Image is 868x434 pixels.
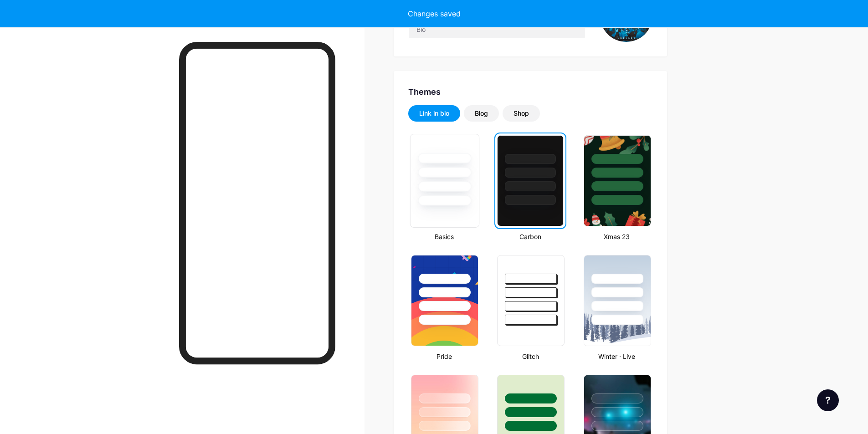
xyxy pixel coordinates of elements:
[494,232,566,241] div: Carbon
[408,8,461,19] div: Changes saved
[581,232,652,241] div: Xmas 23
[419,109,449,118] div: Link in bio
[408,352,480,361] div: Pride
[408,86,652,98] div: Themes
[514,109,529,118] div: Shop
[494,352,566,361] div: Glitch
[409,20,585,38] input: Bio
[581,352,652,361] div: Winter · Live
[475,109,488,118] div: Blog
[408,232,480,241] div: Basics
